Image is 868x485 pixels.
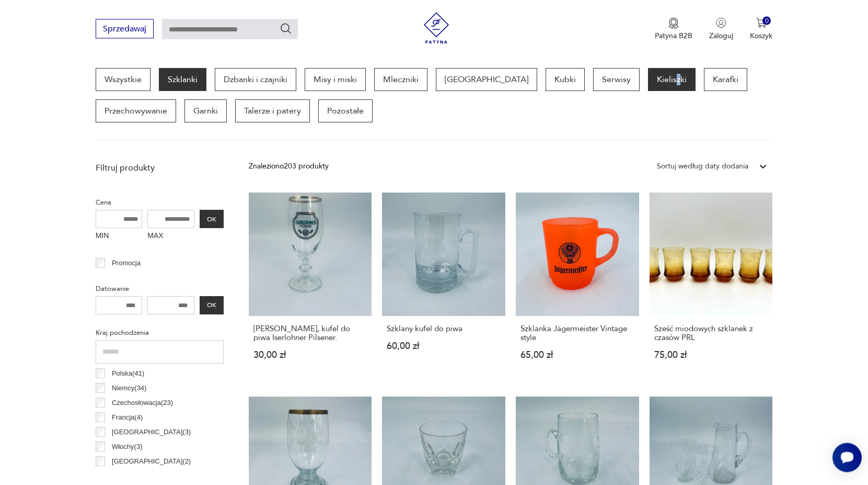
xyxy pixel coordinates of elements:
[200,210,224,229] button: OK
[235,100,310,123] a: Talerze i patery
[96,26,154,33] a: Sprzedawaj
[253,351,367,360] p: 30,00 zł
[750,31,772,41] p: Koszyk
[112,412,143,424] p: Francja ( 4 )
[96,197,224,209] p: Cena
[112,368,144,380] p: Polska ( 41 )
[593,69,640,92] a: Serwisy
[655,31,692,41] p: Patyna B2B
[112,471,191,482] p: [GEOGRAPHIC_DATA] ( 2 )
[96,163,224,174] p: Filtruj produkty
[762,17,771,26] div: 0
[96,19,154,39] button: Sprzedawaj
[655,18,692,41] button: Patyna B2B
[96,284,224,295] p: Datowanie
[650,193,773,380] a: Sześć miodowych szklanek z czasów PRLSześć miodowych szklanek z czasów PRL75,00 zł
[112,442,143,453] p: Włochy ( 3 )
[516,193,639,380] a: Szklanka Jägermeister Vintage styleSzklanka Jägermeister Vintage style65,00 zł
[96,328,224,339] p: Kraj pochodzenia
[704,69,747,92] a: Karafki
[756,18,767,28] img: Ikona koszyka
[112,398,173,409] p: Czechosłowacja ( 23 )
[305,69,366,92] a: Misy i miski
[280,22,292,35] button: Szukaj
[184,100,227,123] a: Garnki
[654,351,768,360] p: 75,00 zł
[421,13,452,44] img: Patyna - sklep z meblami i dekoracjami vintage
[668,18,679,29] img: Ikona medalu
[249,161,329,173] div: Znaleziono 203 produkty
[112,383,147,394] p: Niemcy ( 34 )
[546,69,585,92] a: Kubki
[654,325,768,343] h3: Sześć miodowych szklanek z czasów PRL
[215,69,296,92] a: Dzbanki i czajniki
[716,18,726,28] img: Ikonka użytkownika
[96,69,151,92] a: Wszystkie
[200,297,224,315] button: OK
[520,325,634,343] h3: Szklanka Jägermeister Vintage style
[96,229,143,245] label: MIN
[374,69,427,92] a: Mleczniki
[112,456,191,468] p: [GEOGRAPHIC_DATA] ( 2 )
[709,31,733,41] p: Zaloguj
[832,443,862,472] iframe: Smartsupp widget button
[520,351,634,360] p: 65,00 zł
[657,161,748,173] div: Sortuj według daty dodania
[436,69,537,92] a: [GEOGRAPHIC_DATA]
[648,69,696,92] a: Kieliszki
[709,18,733,41] button: Zaloguj
[750,18,772,41] button: 0Koszyk
[159,69,206,92] a: Szklanki
[147,229,194,245] label: MAX
[318,100,373,123] a: Pozostałe
[249,193,372,380] a: Szklanka, kufel do piwa Iserlohner Pilsener.[PERSON_NAME], kufel do piwa Iserlohner Pilsener.30,0...
[253,325,367,343] h3: [PERSON_NAME], kufel do piwa Iserlohner Pilsener.
[112,427,191,438] p: [GEOGRAPHIC_DATA] ( 3 )
[387,325,501,334] h3: Szklany kufel do piwa
[96,100,176,123] a: Przechowywanie
[382,193,505,380] a: Szklany kufel do piwaSzklany kufel do piwa60,00 zł
[387,342,501,351] p: 60,00 zł
[655,18,692,41] a: Ikona medaluPatyna B2B
[112,258,141,269] p: Promocja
